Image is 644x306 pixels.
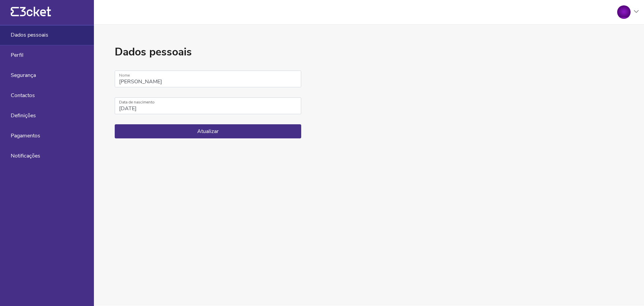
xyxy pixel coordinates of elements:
[11,153,40,159] span: Notificações
[11,113,36,119] span: Definições
[115,124,301,138] button: Atualizar
[115,97,301,107] label: Data de nascimento
[11,52,23,58] span: Perfil
[11,32,48,38] span: Dados pessoais
[115,71,301,87] input: Nome
[11,7,19,16] g: {' '}
[11,133,40,139] span: Pagamentos
[11,72,36,78] span: Segurança
[11,13,51,18] a: {' '}
[115,45,301,59] h1: Dados pessoais
[11,92,35,98] span: Contactos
